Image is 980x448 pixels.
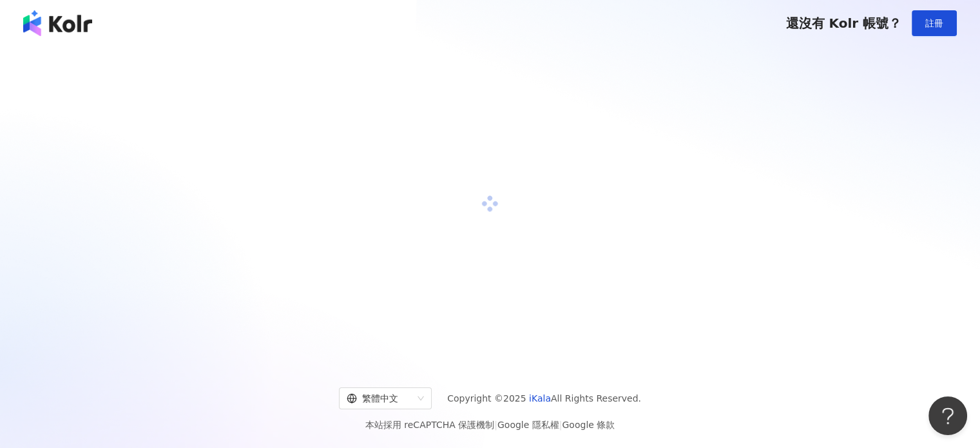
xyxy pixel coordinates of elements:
[497,420,559,430] a: Google 隱私權
[925,18,943,28] span: 註冊
[529,393,551,404] a: iKala
[785,15,901,31] span: 還沒有 Kolr 帳號？
[447,391,641,406] span: Copyright © 2025 All Rights Reserved.
[494,420,497,430] span: |
[559,420,562,430] span: |
[912,10,957,36] button: 註冊
[347,388,412,409] div: 繁體中文
[562,420,615,430] a: Google 條款
[928,396,967,435] iframe: Help Scout Beacon - Open
[23,10,92,36] img: logo
[365,417,615,433] span: 本站採用 reCAPTCHA 保護機制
